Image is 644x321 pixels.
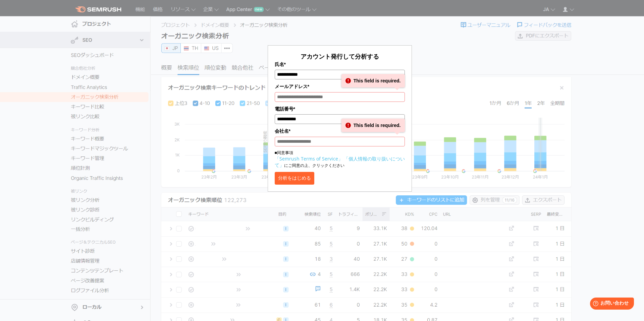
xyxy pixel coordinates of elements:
label: 電話番号* [275,105,405,113]
div: This field is required. [341,74,405,87]
button: 分析をはじめる [275,172,314,185]
iframe: Help widget launcher [584,295,637,314]
div: This field is required. [341,119,405,132]
span: アカウント発行して分析する [301,52,379,60]
p: ■同意事項 にご同意の上、クリックください [275,150,405,169]
a: 「個人情報の取り扱いについて」 [275,155,405,168]
a: 「Semrush Terms of Service」 [275,155,343,162]
label: メールアドレス* [275,83,405,90]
